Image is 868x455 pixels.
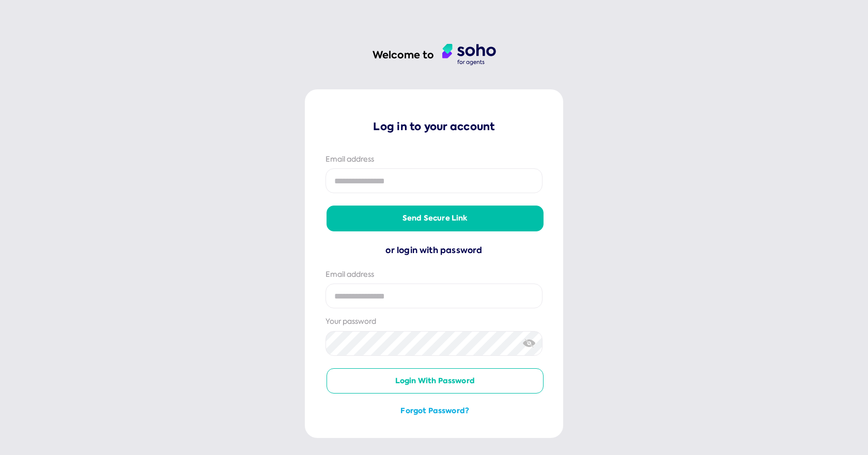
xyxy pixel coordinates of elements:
[327,368,544,394] button: Login with password
[326,154,542,165] div: Email address
[523,338,536,349] img: eye-crossed.svg
[442,44,496,66] img: agent logo
[326,244,542,257] div: or login with password
[373,48,434,62] h1: Welcome to
[326,270,542,280] div: Email address
[327,206,544,231] button: Send secure link
[326,119,542,134] p: Log in to your account
[327,406,544,416] button: Forgot password?
[326,317,542,327] div: Your password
